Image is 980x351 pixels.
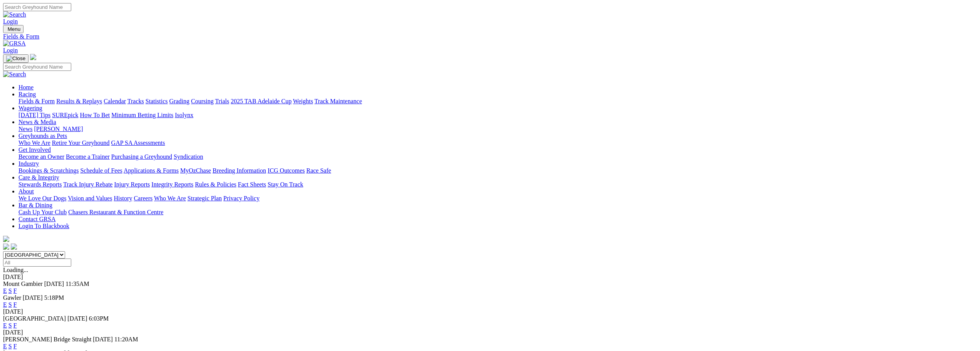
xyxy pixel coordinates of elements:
input: Select date [3,259,71,267]
a: Minimum Betting Limits [111,112,173,118]
input: Search [3,3,71,11]
a: Strategic Plan [188,195,222,202]
img: facebook.svg [3,244,9,250]
span: [DATE] [67,315,87,322]
span: 11:20AM [114,336,138,343]
a: E [3,287,7,294]
div: Racing [18,98,977,105]
a: Chasers Restaurant & Function Centre [68,209,163,215]
a: Bookings & Scratchings [18,167,79,174]
a: Statistics [146,98,168,104]
a: Breeding Information [213,167,266,174]
a: Applications & Forms [124,167,179,174]
a: E [3,343,7,349]
a: Calendar [104,98,126,104]
a: Weights [293,98,313,104]
a: Greyhounds as Pets [18,133,67,139]
a: About [18,188,34,195]
a: F [13,301,17,308]
div: Get Involved [18,153,977,160]
div: Greyhounds as Pets [18,139,977,146]
a: Care & Integrity [18,174,59,181]
a: S [8,287,12,294]
div: Industry [18,167,977,174]
a: Track Maintenance [315,98,362,104]
a: Wagering [18,105,42,111]
a: Isolynx [175,112,193,118]
a: Contact GRSA [18,216,55,222]
img: Search [3,71,26,78]
button: Toggle navigation [3,25,23,33]
a: SUREpick [52,112,78,118]
a: Coursing [191,98,214,104]
div: Care & Integrity [18,181,977,188]
a: Injury Reports [114,181,150,188]
a: Login To Blackbook [18,223,69,229]
a: E [3,301,7,308]
span: Menu [8,26,20,32]
a: Schedule of Fees [80,167,122,174]
a: Fact Sheets [238,181,266,188]
a: F [13,287,17,294]
a: Rules & Policies [195,181,236,188]
a: E [3,322,7,329]
span: Loading... [3,267,28,273]
a: Vision and Values [68,195,112,202]
a: Become an Owner [18,153,64,160]
a: Grading [169,98,189,104]
a: Cash Up Your Club [18,209,67,215]
a: Industry [18,160,39,167]
a: Purchasing a Greyhound [111,153,172,160]
span: [DATE] [23,294,43,301]
a: Bar & Dining [18,202,52,208]
a: News [18,126,32,132]
a: Become a Trainer [66,153,110,160]
a: [DATE] Tips [18,112,50,118]
a: 2025 TAB Adelaide Cup [231,98,291,104]
span: Gawler [3,294,21,301]
a: Who We Are [154,195,186,202]
a: Careers [134,195,152,202]
a: Stewards Reports [18,181,62,188]
a: Login [3,18,18,25]
a: ICG Outcomes [268,167,305,174]
span: [DATE] [93,336,113,343]
a: Who We Are [18,139,50,146]
img: Close [6,55,25,62]
a: Integrity Reports [151,181,193,188]
a: GAP SA Assessments [111,139,165,146]
a: Race Safe [306,167,331,174]
a: Stay On Track [268,181,303,188]
span: [GEOGRAPHIC_DATA] [3,315,66,322]
a: Login [3,47,18,54]
a: Track Injury Rebate [63,181,112,188]
div: Wagering [18,112,977,119]
div: [DATE] [3,329,977,336]
a: Results & Replays [56,98,102,104]
a: S [8,301,12,308]
div: About [18,195,977,202]
span: 11:35AM [65,280,89,287]
a: News & Media [18,119,56,125]
div: News & Media [18,126,977,133]
a: F [13,343,17,349]
a: MyOzChase [180,167,211,174]
img: Search [3,11,26,18]
span: 6:03PM [89,315,109,322]
img: GRSA [3,40,26,47]
span: 5:18PM [44,294,64,301]
a: Racing [18,91,36,97]
a: Get Involved [18,146,51,153]
img: twitter.svg [11,244,17,250]
a: F [13,322,17,329]
span: Mount Gambier [3,280,43,287]
span: [PERSON_NAME] Bridge Straight [3,336,91,343]
span: [DATE] [44,280,64,287]
a: Retire Your Greyhound [52,139,110,146]
a: Fields & Form [18,98,55,104]
a: We Love Our Dogs [18,195,66,202]
div: [DATE] [3,274,977,280]
a: Fields & Form [3,33,977,40]
div: Bar & Dining [18,209,977,216]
